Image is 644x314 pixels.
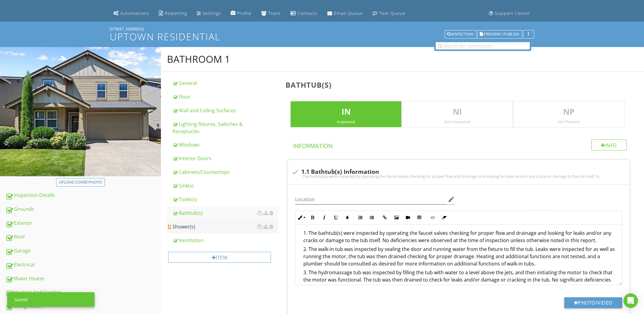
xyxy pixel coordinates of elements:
[370,8,408,19] a: Text Queue
[414,212,425,223] button: Insert Table
[342,212,353,223] button: Colors
[5,275,161,283] div: Water Heater
[172,223,278,230] div: Shower(s)
[172,120,278,135] div: Lighting fixtures, Switches & Receptacles
[172,209,278,217] div: Bathtub(s)
[165,10,187,16] div: Reporting
[487,8,533,19] a: Support Center
[477,31,522,36] a: Preview / Publish
[172,196,278,203] div: Toilet(s)
[203,10,221,16] div: Settings
[402,106,513,118] p: NI
[259,8,283,19] a: Team
[269,10,281,16] div: Team
[427,212,438,223] button: Code View
[157,8,190,19] a: Reporting
[7,292,95,307] div: Saved!
[292,174,626,179] div: The bathtub(s) were inspected by operating the faucet valves checking for proper flow and drainag...
[195,8,224,19] a: Settings
[298,10,318,16] div: Contacts
[513,106,624,118] p: NP
[168,252,271,263] div: Item
[172,182,278,189] div: Sink(s)
[445,31,476,36] a: Inspection
[172,93,278,100] div: Floor
[172,237,278,244] div: Ventilation
[121,10,149,16] div: Automations
[402,119,513,124] div: Not Inspected
[319,212,330,223] button: Italic (Ctrl+I)
[484,32,519,36] span: Preview / Publish
[623,293,638,308] div: Open Intercom Messenger
[564,297,622,308] button: Photo/Video
[172,141,278,148] div: Windows
[295,212,307,223] button: Inline Style
[5,219,161,227] div: Exterior
[391,212,402,223] button: Insert Image (Ctrl+P)
[56,178,105,187] button: Upload cover photo
[495,10,531,16] div: Support Center
[303,269,617,292] li: The hydromassage tub was inspected by filling the tub with water to a level above the jets, and t...
[330,212,342,223] button: Underline (Ctrl+U)
[229,8,254,19] a: Company Profile
[402,212,414,223] button: Insert Video
[172,79,278,87] div: General
[445,30,476,39] button: Inspection
[5,205,161,213] div: Grounds
[379,10,406,16] div: Text Queue
[238,10,252,16] div: Profile
[448,196,455,203] i: edit
[303,229,617,245] li: The bathtub(s) were inspected by operating the faucet valves checking for proper flow and drainag...
[5,233,161,241] div: Roof
[379,212,391,223] button: Insert Link (Ctrl+K)
[293,140,627,150] h4: Information
[438,212,450,223] button: Clear Formatting
[295,194,447,204] input: Location
[5,261,161,269] div: Electrical
[111,8,152,19] a: Automations (Basic)
[291,106,402,118] p: IN
[167,53,230,65] div: Bathroom 1
[5,191,161,199] div: Inspection Details
[325,8,365,19] a: Email Queue
[59,179,102,185] div: Upload cover photo
[172,107,278,114] div: Wall and Ceiling Surfaces
[288,8,320,19] a: Contacts
[591,140,627,150] div: Info
[110,31,534,42] h1: Uptown Residential
[291,119,402,124] div: Inspected
[110,26,534,31] div: [STREET_ADDRESS]
[5,289,161,296] div: Heating And Cooling
[477,30,522,39] button: Preview / Publish
[307,212,319,223] button: Bold (Ctrl+B)
[172,155,278,162] div: Interior Doors
[355,212,366,223] button: Ordered List
[5,247,161,255] div: Garage
[447,32,474,36] div: Inspection
[513,119,624,124] div: Not Present
[436,42,530,49] input: search for comments
[172,168,278,176] div: Cabinets/Countertops
[334,10,363,16] div: Email Queue
[366,212,378,223] button: Unordered List
[285,81,634,89] h3: Bathtub(s)
[303,245,617,269] li: The walk-in tub was inspected by sealing the door and running water from the fixture to fill the ...
[5,302,161,310] div: Living Room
